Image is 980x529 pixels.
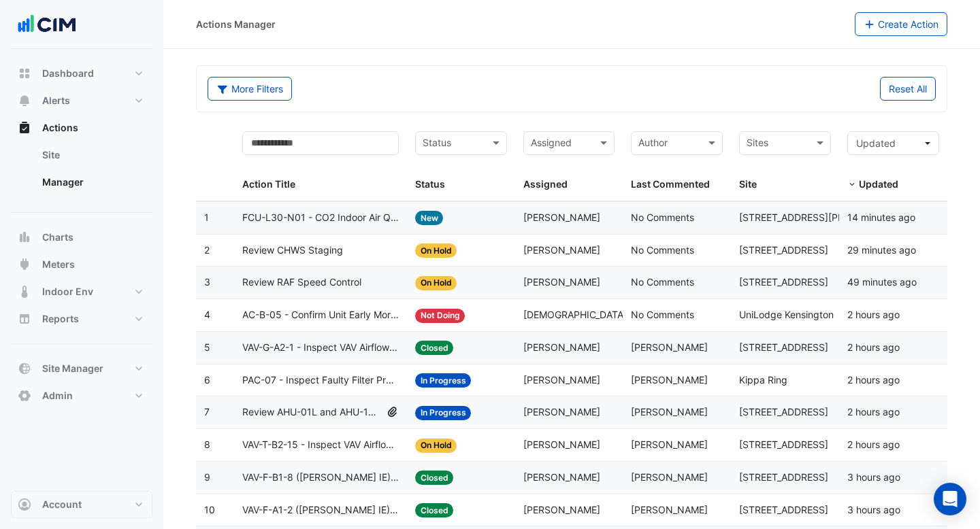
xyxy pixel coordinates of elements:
span: Site Manager [42,362,103,375]
span: Actions [42,121,78,135]
span: VAV-T-B2-15 - Inspect VAV Airflow Block [242,437,399,453]
span: On Hold [415,243,457,258]
span: 2025-10-10T12:19:05.937 [847,341,900,353]
span: 6 [204,374,210,386]
span: On Hold [415,439,457,453]
span: [PERSON_NAME] [631,504,708,515]
span: 2025-10-10T11:25:21.289 [847,439,900,450]
span: [PERSON_NAME] [523,374,600,386]
span: [PERSON_NAME] [631,439,708,450]
span: Status [415,178,445,190]
span: [STREET_ADDRESS] [739,471,828,483]
span: 2025-10-10T11:22:41.343 [847,471,900,483]
span: Charts [42,231,73,244]
button: Indoor Env [11,278,152,305]
span: 3 [204,276,210,288]
span: Meters [42,258,75,271]
span: Account [42,498,82,511]
span: No Comments [631,276,694,288]
span: New [415,211,444,225]
app-icon: Actions [18,121,31,135]
span: 7 [204,406,210,417]
button: Updated [847,131,939,155]
span: No Comments [631,309,694,320]
app-icon: Admin [18,389,31,403]
app-icon: Dashboard [18,67,31,80]
span: Review RAF Speed Control [242,275,361,290]
span: [PERSON_NAME] [631,341,708,353]
span: [PERSON_NAME] [523,276,600,288]
button: Site Manager [11,355,152,382]
div: Actions [11,141,152,201]
app-icon: Site Manager [18,362,31,375]
app-icon: Indoor Env [18,285,31,298]
span: 2025-10-10T16:25:48.678 [847,244,916,256]
span: 9 [204,471,210,483]
span: No Comments [631,244,694,256]
span: [PERSON_NAME] [523,504,600,515]
span: [PERSON_NAME] [523,211,600,223]
span: No Comments [631,211,694,223]
span: 2025-10-10T13:40:17.139 [847,374,900,386]
span: Closed [415,471,454,485]
span: 2025-10-10T16:41:16.168 [847,211,915,223]
span: VAV-F-B1-8 ([PERSON_NAME] IE) - Review Critical Sensor Outside Range [242,470,399,485]
span: 2 [204,244,210,256]
span: [PERSON_NAME] [631,471,708,483]
span: Alerts [42,94,70,107]
span: Last Commented [631,178,710,190]
a: Site [31,141,152,169]
span: 8 [204,439,210,450]
span: [STREET_ADDRESS] [739,439,828,450]
button: Dashboard [11,60,152,87]
span: Closed [415,503,454,517]
span: VAV-F-A1-2 ([PERSON_NAME] IE) - Review Critical Sensor Outside Range [242,502,399,518]
span: Action Title [242,178,295,190]
span: VAV-G-A2-1 - Inspect VAV Airflow Block [242,340,399,356]
span: Closed [415,341,454,355]
span: In Progress [415,406,472,420]
a: Manager [31,169,152,196]
span: [STREET_ADDRESS] [739,244,828,256]
span: [PERSON_NAME] [523,244,600,256]
span: [PERSON_NAME] [523,341,600,353]
span: [PERSON_NAME] [523,439,600,450]
span: [PERSON_NAME] [523,471,600,483]
span: Review AHU-01L and AHU-12-05 [242,405,382,420]
span: [STREET_ADDRESS] [739,341,828,353]
span: Review CHWS Staging [242,243,343,258]
span: Reports [42,312,79,326]
button: More Filters [208,77,292,101]
span: FCU-L30-N01 - CO2 Indoor Air Quality Compliance (KPI) [242,210,399,226]
span: [PERSON_NAME] [631,374,708,386]
span: 10 [204,504,215,515]
span: 2025-10-10T14:35:55.597 [847,406,900,417]
button: Account [11,491,152,518]
span: On Hold [415,276,457,290]
button: Create Action [855,12,948,36]
span: [STREET_ADDRESS][PERSON_NAME] [739,211,905,223]
div: Actions Manager [196,17,276,31]
span: 4 [204,309,210,320]
span: UniLodge Kensington [739,309,834,320]
app-icon: Reports [18,312,31,326]
span: 2025-10-10T16:05:43.754 [847,276,917,288]
span: 2025-10-10T11:09:35.561 [847,504,900,515]
span: In Progress [415,373,472,388]
span: Dashboard [42,67,94,80]
app-icon: Meters [18,258,31,271]
button: Meters [11,251,152,278]
button: Charts [11,224,152,251]
span: 1 [204,211,209,223]
span: Kippa Ring [739,374,787,386]
button: Actions [11,114,152,141]
span: Site [739,178,757,190]
span: 2025-10-10T15:20:21.298 [847,309,900,320]
span: Admin [42,389,73,403]
button: Alerts [11,87,152,114]
span: AC-B-05 - Confirm Unit Early Morning Operation (Energy Saving) [242,307,399,323]
button: Reset All [880,77,936,101]
app-icon: Charts [18,231,31,244]
span: PAC-07 - Inspect Faulty Filter Pressure Sensor [242,373,399,388]
span: Updated [856,137,896,149]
